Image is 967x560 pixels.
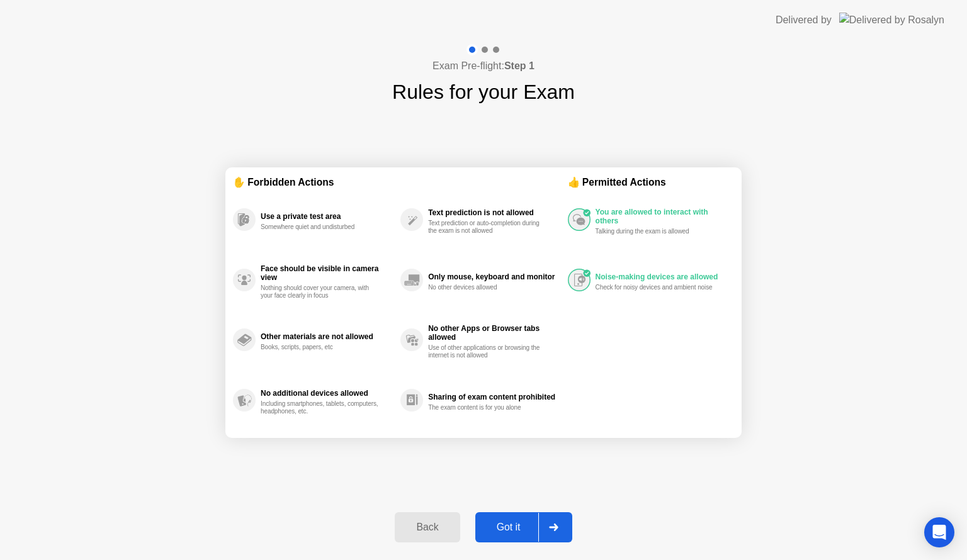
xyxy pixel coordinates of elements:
div: ✋ Forbidden Actions [233,175,568,189]
div: Books, scripts, papers, etc [261,344,380,351]
b: Step 1 [504,60,534,71]
div: Got it [479,522,538,533]
div: Use a private test area [261,212,394,221]
div: Open Intercom Messenger [924,517,954,547]
button: Got it [475,512,572,542]
div: Delivered by [776,13,832,28]
h4: Exam Pre-flight: [433,59,534,74]
img: Delivered by Rosalyn [839,13,944,27]
div: Noise-making devices are allowed [596,272,728,281]
h1: Rules for your Exam [392,77,575,107]
div: The exam content is for you alone [428,404,547,412]
div: Nothing should cover your camera, with your face clearly in focus [261,284,380,300]
div: Sharing of exam content prohibited [428,393,561,401]
div: Including smartphones, tablets, computers, headphones, etc. [261,400,380,415]
button: Back [395,512,460,542]
div: No additional devices allowed [261,389,394,398]
div: Text prediction is not allowed [428,208,561,217]
div: Text prediction or auto-completion during the exam is not allowed [428,220,547,235]
div: You are allowed to interact with others [596,208,728,225]
div: Use of other applications or browsing the internet is not allowed [428,344,547,359]
div: 👍 Permitted Actions [568,175,734,189]
div: Other materials are not allowed [261,332,394,341]
div: Only mouse, keyboard and monitor [428,272,561,281]
div: No other devices allowed [428,284,547,291]
div: Back [399,522,456,533]
div: Talking during the exam is allowed [596,228,715,235]
div: Face should be visible in camera view [261,264,394,282]
div: Somewhere quiet and undisturbed [261,223,380,231]
div: No other Apps or Browser tabs allowed [428,324,561,342]
div: Check for noisy devices and ambient noise [596,284,715,291]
